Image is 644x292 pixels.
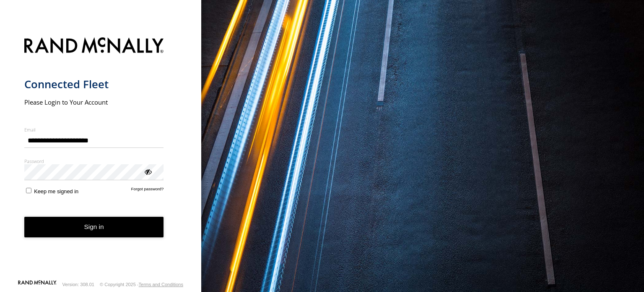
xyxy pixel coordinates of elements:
button: Sign in [24,217,164,237]
img: Rand McNally [24,36,164,57]
a: Terms and Conditions [139,282,183,287]
span: Keep me signed in [34,188,78,195]
h1: Connected Fleet [24,77,164,91]
div: ViewPassword [143,167,152,176]
label: Password [24,158,164,164]
a: Visit our Website [18,280,57,289]
a: Forgot password? [131,187,164,195]
label: Email [24,126,164,133]
form: main [24,32,177,279]
div: © Copyright 2025 - [100,282,183,287]
div: Version: 308.01 [62,282,94,287]
input: Keep me signed in [26,188,31,193]
h2: Please Login to Your Account [24,98,164,106]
